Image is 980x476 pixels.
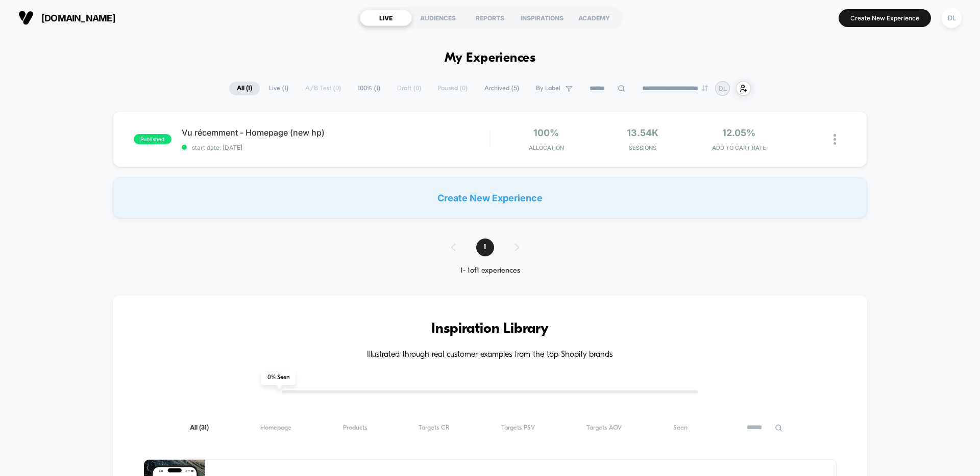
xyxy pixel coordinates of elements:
[673,424,688,432] span: Seen
[261,82,296,95] span: Live ( 1 )
[501,424,535,432] span: Targets PSV
[199,425,209,431] span: ( 31 )
[260,424,291,432] span: Homepage
[834,134,836,145] img: close
[464,10,516,26] div: REPORTS
[722,127,755,138] span: 12.05%
[419,424,450,432] span: Targets CR
[568,10,620,26] div: ACADEMY
[536,85,560,92] span: By Label
[839,9,931,27] button: Create New Experience
[229,82,260,95] span: All ( 1 )
[343,424,367,432] span: Products
[529,144,564,151] span: Allocation
[143,350,837,360] h4: Illustrated through real customer examples from the top Shopify brands
[18,10,34,25] img: Visually logo
[627,127,658,138] span: 13.54k
[477,82,527,95] span: Archived ( 5 )
[441,267,540,275] div: 1 - 1 of 1 experiences
[516,10,568,26] div: INSPIRATIONS
[350,82,388,95] span: 100% ( 1 )
[190,424,209,432] span: All
[113,177,867,218] div: Create New Experience
[182,127,489,138] span: Vu récemment - Homepage (new hp)
[693,144,785,151] span: ADD TO CART RATE
[939,8,965,29] button: DL
[445,51,536,66] h1: My Experiences
[586,424,622,432] span: Targets AOV
[143,321,837,337] h3: Inspiration Library
[719,85,727,92] p: DL
[134,134,171,144] span: published
[360,10,412,26] div: LIVE
[597,144,689,151] span: Sessions
[261,370,296,385] span: 0 % Seen
[41,13,115,23] span: [DOMAIN_NAME]
[182,144,489,151] span: start date: [DATE]
[533,127,559,138] span: 100%
[15,10,118,26] button: [DOMAIN_NAME]
[702,85,708,91] img: end
[476,239,494,256] span: 1
[942,8,962,28] div: DL
[412,10,464,26] div: AUDIENCES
